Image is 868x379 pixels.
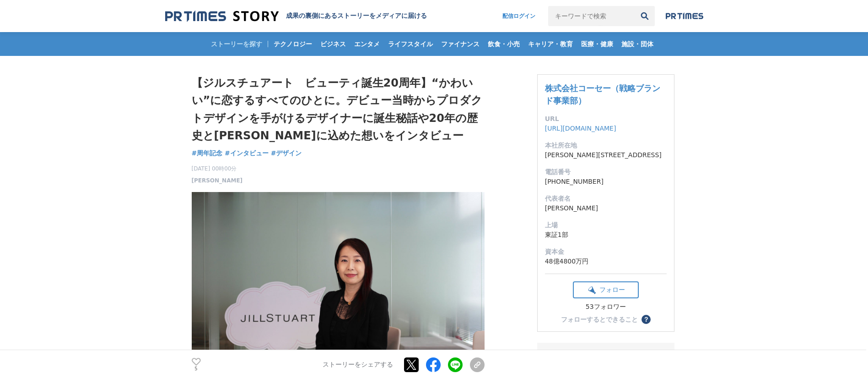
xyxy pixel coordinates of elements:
[545,257,667,266] dd: 48億4800万円
[561,316,638,323] div: フォローするとできること
[548,6,635,26] input: キーワードで検索
[350,32,383,56] a: エンタメ
[192,149,223,157] span: #周年記念
[384,40,437,48] span: ライフスタイル
[192,74,485,145] h1: 【ジルスチュアート ビューティ誕生20周年】“かわいい”に恋するすべてのひとに。デビュー当時からプロダクトデザインを手がけるデザイナーに誕生秘話や20年の歴史と[PERSON_NAME]に込めた...
[573,303,639,311] div: 53フォロワー
[545,203,667,213] dd: [PERSON_NAME]
[225,149,269,157] span: #インタビュー
[545,114,667,124] dt: URL
[545,220,667,230] dt: 上場
[666,12,703,20] img: prtimes
[192,367,201,371] p: 5
[545,141,667,150] dt: 本社所在地
[192,176,243,185] a: [PERSON_NAME]
[545,83,660,105] a: 株式会社コーセー（戦略ブランド事業部）
[317,40,350,48] span: ビジネス
[618,32,657,56] a: 施設・団体
[165,10,427,22] a: 成果の裏側にあるストーリーをメディアに届ける 成果の裏側にあるストーリーをメディアに届ける
[545,125,616,132] a: [URL][DOMAIN_NAME]
[270,32,316,56] a: テクノロジー
[524,40,577,48] span: キャリア・教育
[323,361,393,369] p: ストーリーをシェアする
[643,316,649,323] span: ？
[573,281,639,298] button: フォロー
[524,32,577,56] a: キャリア・教育
[545,247,667,257] dt: 資本金
[545,194,667,203] dt: 代表者名
[642,315,651,324] button: ？
[577,40,617,48] span: 医療・健康
[225,148,269,158] a: #インタビュー
[545,167,667,177] dt: 電話番号
[270,40,316,48] span: テクノロジー
[618,40,657,48] span: 施設・団体
[271,148,302,158] a: #デザイン
[577,32,617,56] a: 医療・健康
[493,6,545,26] a: 配信ログイン
[484,40,523,48] span: 飲食・小売
[545,177,667,187] dd: [PHONE_NUMBER]
[437,32,483,56] a: ファイナンス
[437,40,483,48] span: ファイナンス
[350,40,383,48] span: エンタメ
[484,32,523,56] a: 飲食・小売
[635,6,655,26] button: 検索
[384,32,437,56] a: ライフスタイル
[165,10,279,22] img: 成果の裏側にあるストーリーをメディアに届ける
[271,149,302,157] span: #デザイン
[192,165,243,173] span: [DATE] 00時00分
[286,12,427,20] h2: 成果の裏側にあるストーリーをメディアに届ける
[192,148,223,158] a: #周年記念
[545,150,667,160] dd: [PERSON_NAME][STREET_ADDRESS]
[317,32,350,56] a: ビジネス
[545,230,667,240] dd: 東証1部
